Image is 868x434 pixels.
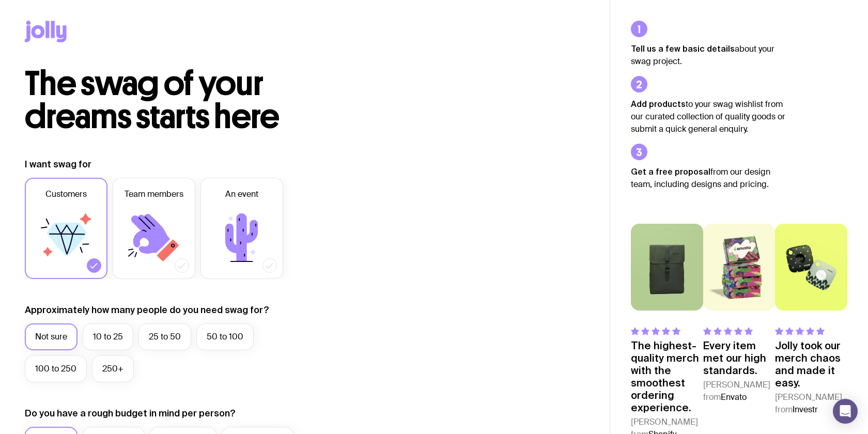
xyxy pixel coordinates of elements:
[775,391,847,416] cite: [PERSON_NAME] from
[631,339,703,414] p: The highest-quality merch with the smoothest ordering experience.
[833,399,858,424] div: Open Intercom Messenger
[25,158,91,171] label: I want swag for
[631,165,786,191] p: from our design team, including designs and pricing.
[83,323,133,350] label: 10 to 25
[25,407,236,420] label: Do you have a rough budget in mind per person?
[703,339,776,377] p: Every item met our high standards.
[631,167,710,176] strong: Get a free proposal
[631,98,786,135] p: to your swag wishlist from our curated collection of quality goods or submit a quick general enqu...
[793,404,818,415] span: Investr
[631,42,786,68] p: about your swag project.
[45,188,87,200] span: Customers
[631,99,686,109] strong: Add products
[721,392,747,402] span: Envato
[125,188,183,200] span: Team members
[25,355,87,382] label: 100 to 250
[631,44,735,53] strong: Tell us a few basic details
[25,63,280,137] span: The swag of your dreams starts here
[703,379,776,404] cite: [PERSON_NAME] from
[196,323,254,350] label: 50 to 100
[138,323,191,350] label: 25 to 50
[25,323,78,350] label: Not sure
[775,339,847,389] p: Jolly took our merch chaos and made it easy.
[25,304,269,316] label: Approximately how many people do you need swag for?
[92,355,134,382] label: 250+
[225,188,258,200] span: An event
